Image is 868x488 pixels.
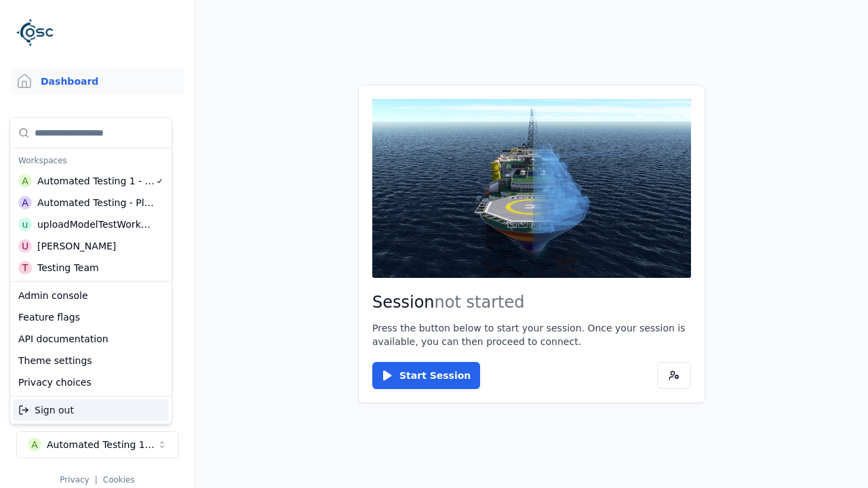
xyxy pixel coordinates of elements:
div: Sign out [13,399,169,421]
div: Suggestions [10,396,172,424]
div: [PERSON_NAME] [37,239,116,253]
div: Theme settings [13,350,169,371]
div: T [18,261,32,274]
div: uploadModelTestWorkspace [37,218,154,231]
div: Automated Testing - Playwright [37,196,155,209]
div: API documentation [13,328,169,350]
div: Privacy choices [13,371,169,393]
div: u [18,218,32,231]
div: Suggestions [10,282,172,396]
div: A [18,196,32,209]
div: Feature flags [13,306,169,328]
div: Admin console [13,285,169,306]
div: Automated Testing 1 - Playwright [37,174,155,188]
div: A [18,174,32,188]
div: Workspaces [13,151,169,170]
div: Suggestions [10,118,172,281]
div: U [18,239,32,253]
div: Testing Team [37,261,99,274]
